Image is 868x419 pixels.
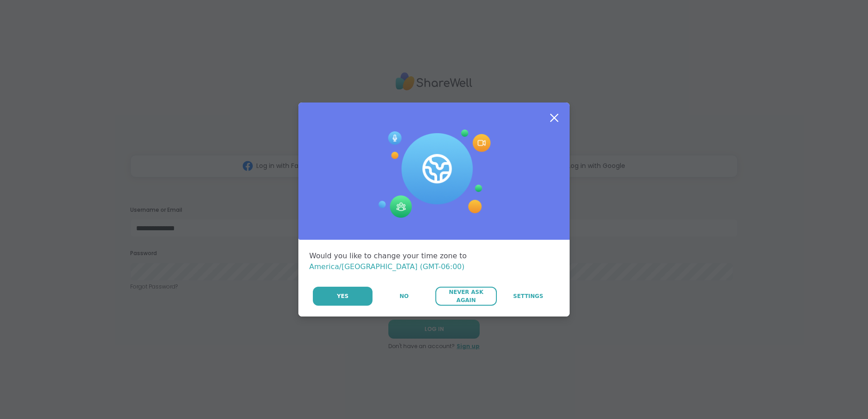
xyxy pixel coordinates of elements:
[498,287,559,306] a: Settings
[440,288,492,304] span: Never Ask Again
[313,287,373,306] button: Yes
[377,130,491,218] img: Session Experience
[513,292,543,300] span: Settings
[435,287,496,306] button: Never Ask Again
[337,292,349,300] span: Yes
[309,251,559,272] div: Would you like to change your time zone to
[309,262,465,271] span: America/[GEOGRAPHIC_DATA] (GMT-06:00)
[373,287,434,306] button: No
[400,292,409,300] span: No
